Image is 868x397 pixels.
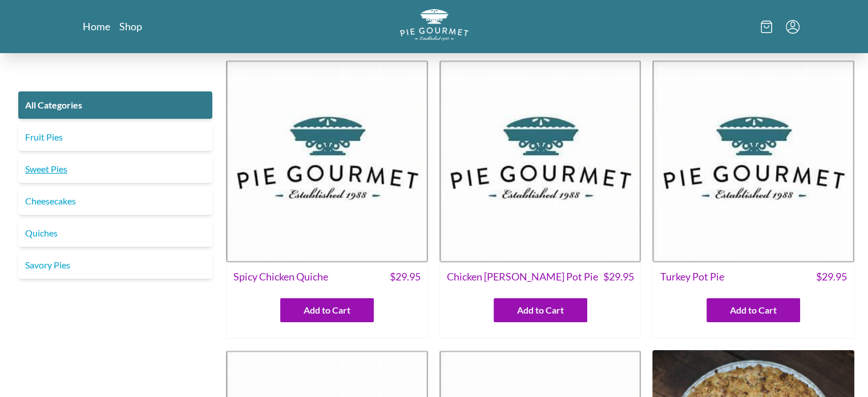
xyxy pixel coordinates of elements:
img: Spicy Chicken Quiche [226,60,428,262]
a: Cheesecakes [18,187,212,215]
a: Logo [400,9,469,44]
a: Shop [119,19,142,33]
span: $ 29.95 [603,269,633,284]
span: Spicy Chicken Quiche [233,269,328,284]
img: Turkey Pot Pie [652,60,854,262]
img: Chicken Curry Pot Pie [439,60,641,262]
button: Menu [786,20,800,34]
span: $ 29.95 [390,269,421,284]
span: Add to Cart [517,303,564,317]
span: Add to Cart [730,303,777,317]
button: Add to Cart [280,298,374,322]
button: Add to Cart [494,298,587,322]
a: Sweet Pies [18,155,212,183]
button: Add to Cart [706,298,800,322]
a: Fruit Pies [18,123,212,151]
span: $ 29.95 [816,269,847,284]
a: All Categories [18,91,212,119]
span: Add to Cart [304,303,350,317]
img: logo [400,9,469,41]
span: Chicken [PERSON_NAME] Pot Pie [447,269,598,284]
a: Quiches [18,219,212,247]
span: Turkey Pot Pie [660,269,724,284]
a: Home [83,19,110,33]
a: Savory Pies [18,251,212,279]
